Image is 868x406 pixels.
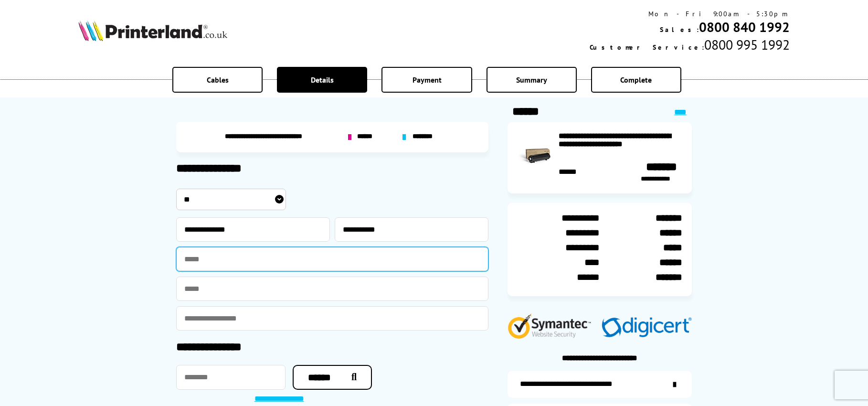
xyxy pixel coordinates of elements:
[78,20,227,41] img: Printerland Logo
[704,36,790,53] span: 0800 995 1992
[660,25,699,34] span: Sales:
[413,75,442,85] span: Payment
[699,18,790,36] a: 0800 840 1992
[311,75,334,85] span: Details
[620,75,652,85] span: Complete
[590,10,790,18] div: Mon - Fri 9:00am - 5:30pm
[516,75,547,85] span: Summary
[207,75,229,85] span: Cables
[590,43,704,52] span: Customer Service:
[508,371,692,398] a: additional-ink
